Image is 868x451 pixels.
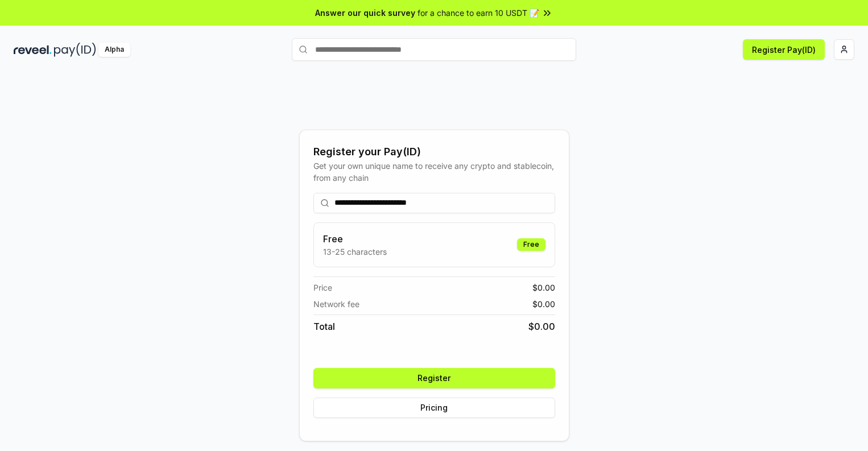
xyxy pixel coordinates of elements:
[313,160,555,184] div: Get your own unique name to receive any crypto and stablecoin, from any chain
[532,282,555,293] span: $ 0.00
[313,320,335,333] span: Total
[313,282,332,293] span: Price
[418,7,539,19] span: for a chance to earn 10 USDT 📝
[323,246,387,258] p: 13-25 characters
[313,144,555,160] div: Register your Pay(ID)
[14,43,52,57] img: reveel_dark
[323,232,387,246] h3: Free
[517,238,545,251] div: Free
[532,298,555,310] span: $ 0.00
[528,320,555,333] span: $ 0.00
[313,368,555,388] button: Register
[315,7,415,19] span: Answer our quick survey
[743,39,825,60] button: Register Pay(ID)
[313,398,555,418] button: Pricing
[54,43,96,57] img: pay_id
[98,43,130,57] div: Alpha
[313,298,359,310] span: Network fee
